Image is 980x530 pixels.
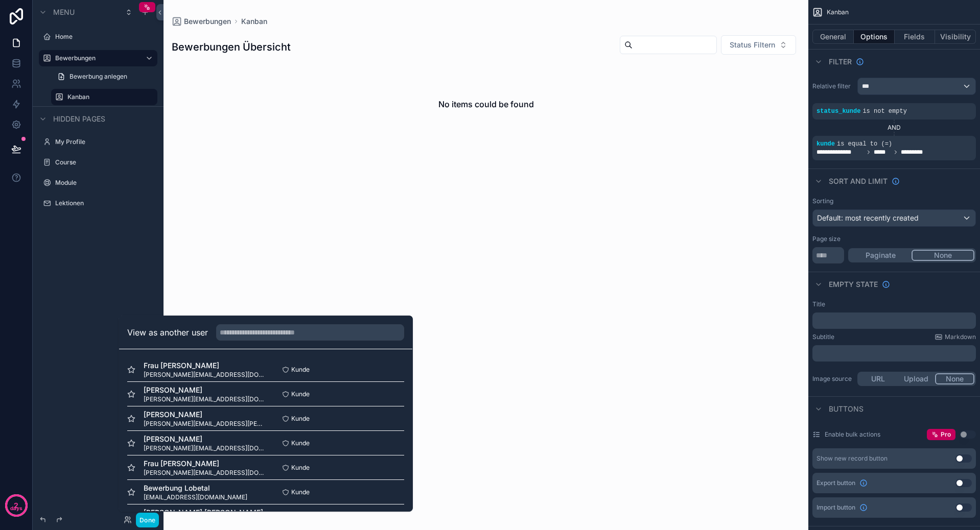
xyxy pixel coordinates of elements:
[854,30,895,44] button: Options
[825,430,880,439] label: Enable bulk actions
[144,395,266,403] span: [PERSON_NAME][EMAIL_ADDRESS][DOMAIN_NAME]
[67,93,151,101] label: Kanban
[10,504,22,513] p: days
[55,199,151,207] label: Lektionen
[55,54,137,62] label: Bewerbungen
[817,213,919,222] span: Default: most recently created
[829,279,878,290] span: Empty state
[291,390,310,398] span: Kunde
[812,82,853,90] label: Relative filter
[53,7,75,17] span: Menu
[812,375,853,383] label: Image source
[816,503,855,512] span: Import button
[862,108,906,115] span: is not empty
[812,235,841,243] label: Page size
[912,250,974,261] button: None
[144,409,266,420] span: [PERSON_NAME]
[812,30,854,44] button: General
[812,312,976,329] div: scrollable content
[144,459,266,469] span: Frau [PERSON_NAME]
[941,430,951,439] span: Pro
[935,30,976,44] button: Visibility
[829,176,888,186] span: Sort And Limit
[812,209,976,227] button: Default: most recently created
[144,469,266,477] span: [PERSON_NAME][EMAIL_ADDRESS][DOMAIN_NAME]
[55,179,151,187] label: Module
[144,420,266,428] span: [PERSON_NAME][EMAIL_ADDRESS][PERSON_NAME][DOMAIN_NAME]
[816,140,835,148] span: kunde
[291,488,310,496] span: Kunde
[812,124,976,132] div: AND
[291,366,310,374] span: Kunde
[144,493,247,501] span: [EMAIL_ADDRESS][DOMAIN_NAME]
[55,33,151,41] label: Home
[55,138,151,146] label: My Profile
[144,385,266,395] span: [PERSON_NAME]
[69,73,127,81] span: Bewerbung anlegen
[816,108,860,115] span: status_kunde
[812,197,833,205] label: Sorting
[816,454,888,463] div: Show new record button
[144,444,266,452] span: [PERSON_NAME][EMAIL_ADDRESS][DOMAIN_NAME]
[897,373,936,384] button: Upload
[144,434,266,444] span: [PERSON_NAME]
[291,415,310,423] span: Kunde
[829,404,864,414] span: Buttons
[144,508,266,518] span: [PERSON_NAME] [PERSON_NAME]
[51,68,157,85] a: Bewerbung anlegen
[812,333,834,341] label: Subtitle
[144,371,266,379] span: [PERSON_NAME][EMAIL_ADDRESS][DOMAIN_NAME]
[136,513,159,527] button: Done
[812,300,825,308] label: Title
[14,500,18,511] p: 2
[935,333,976,341] a: Markdown
[935,373,974,384] button: None
[127,326,208,339] h2: View as another user
[859,373,897,384] button: URL
[850,250,912,261] button: Paginate
[812,345,976,362] div: scrollable content
[945,333,976,341] span: Markdown
[53,114,105,124] span: Hidden pages
[827,8,849,16] span: Kanban
[895,30,936,44] button: Fields
[144,360,266,371] span: Frau [PERSON_NAME]
[144,483,247,493] span: Bewerbung Lobetal
[837,140,892,148] span: is equal to (=)
[291,439,310,447] span: Kunde
[291,464,310,472] span: Kunde
[816,479,855,487] span: Export button
[55,158,151,166] label: Course
[829,57,852,67] span: Filter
